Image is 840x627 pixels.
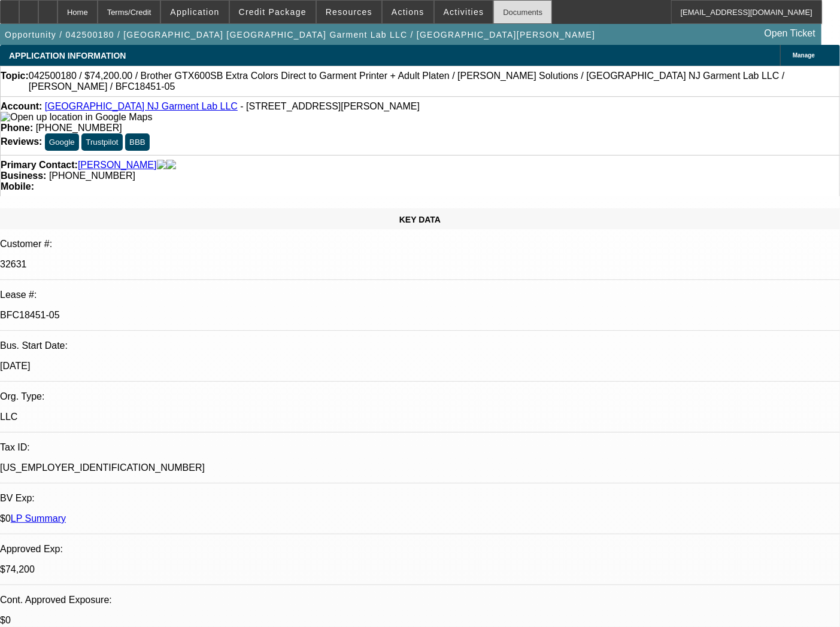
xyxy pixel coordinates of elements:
[170,7,219,17] span: Application
[1,123,33,133] strong: Phone:
[317,1,381,23] button: Resources
[240,101,420,111] span: - [STREET_ADDRESS][PERSON_NAME]
[49,171,135,181] span: [PHONE_NUMBER]
[125,133,150,151] button: BBB
[81,133,122,151] button: Trustpilot
[760,23,820,44] a: Open Ticket
[1,101,42,111] strong: Account:
[11,513,66,523] a: LP Summary
[5,30,595,39] span: Opportunity / 042500180 / [GEOGRAPHIC_DATA] [GEOGRAPHIC_DATA] Garment Lab LLC / [GEOGRAPHIC_DATA]...
[161,1,228,23] button: Application
[383,1,433,23] button: Actions
[444,7,484,17] span: Activities
[45,101,238,111] a: [GEOGRAPHIC_DATA] NJ Garment Lab LLC
[1,181,34,191] strong: Mobile:
[1,171,46,181] strong: Business:
[435,1,493,23] button: Activities
[239,7,307,17] span: Credit Package
[36,123,122,133] span: [PHONE_NUMBER]
[399,215,441,224] span: KEY DATA
[1,160,78,171] strong: Primary Contact:
[78,160,157,171] a: [PERSON_NAME]
[793,52,815,59] span: Manage
[9,51,126,60] span: APPLICATION INFORMATION
[45,133,79,151] button: Google
[166,160,176,171] img: linkedin-icon.png
[1,112,152,122] a: View Google Maps
[29,71,839,92] span: 042500180 / $74,200.00 / Brother GTX600SB Extra Colors Direct to Garment Printer + Adult Platen /...
[326,7,372,17] span: Resources
[157,160,166,171] img: facebook-icon.png
[392,7,424,17] span: Actions
[1,136,42,147] strong: Reviews:
[1,71,29,92] strong: Topic:
[230,1,316,23] button: Credit Package
[1,112,152,123] img: Open up location in Google Maps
